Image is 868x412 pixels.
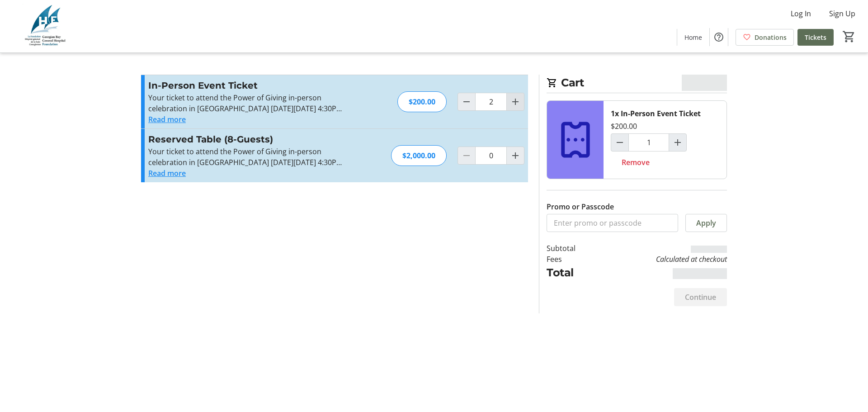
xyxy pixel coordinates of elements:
[797,29,834,46] a: Tickets
[547,265,599,281] td: Total
[736,29,794,46] a: Donations
[783,6,818,21] button: Log In
[148,92,346,114] p: Your ticket to attend the Power of Giving in-person celebration in [GEOGRAPHIC_DATA] [DATE][DATE]...
[148,168,186,179] button: Read more
[685,214,727,232] button: Apply
[611,121,637,132] div: $200.00
[391,145,447,166] div: $2,000.00
[599,254,727,265] td: Calculated at checkout
[805,33,826,42] span: Tickets
[547,254,599,265] td: Fees
[148,114,186,125] button: Read more
[547,214,678,232] input: Enter promo or passcode
[475,93,507,111] input: In-Person Event Ticket Quantity
[547,75,727,93] h2: Cart
[148,133,346,146] h3: Reserved Table (8-Guests)
[628,133,669,152] input: In-Person Event Ticket Quantity
[458,93,475,110] button: Decrement by one
[507,147,524,164] button: Increment by one
[547,201,614,212] label: Promo or Passcode
[682,75,727,91] span: CA$0.00
[5,4,86,49] img: Georgian Bay General Hospital Foundation's Logo
[611,153,660,171] button: Remove
[611,108,701,119] div: 1x In-Person Event Ticket
[829,8,855,19] span: Sign Up
[677,29,709,46] a: Home
[669,134,686,151] button: Increment by one
[696,218,716,228] span: Apply
[611,134,628,151] button: Decrement by one
[397,91,447,112] div: $200.00
[791,8,811,19] span: Log In
[547,243,599,254] td: Subtotal
[684,33,702,42] span: Home
[507,93,524,110] button: Increment by one
[148,79,346,92] h3: In-Person Event Ticket
[822,6,863,21] button: Sign Up
[710,28,728,46] button: Help
[622,157,650,168] span: Remove
[475,147,507,165] input: Reserved Table (8-Guests) Quantity
[755,33,787,42] span: Donations
[148,146,346,168] p: Your ticket to attend the Power of Giving in-person celebration in [GEOGRAPHIC_DATA] [DATE][DATE]...
[841,28,857,45] button: Cart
